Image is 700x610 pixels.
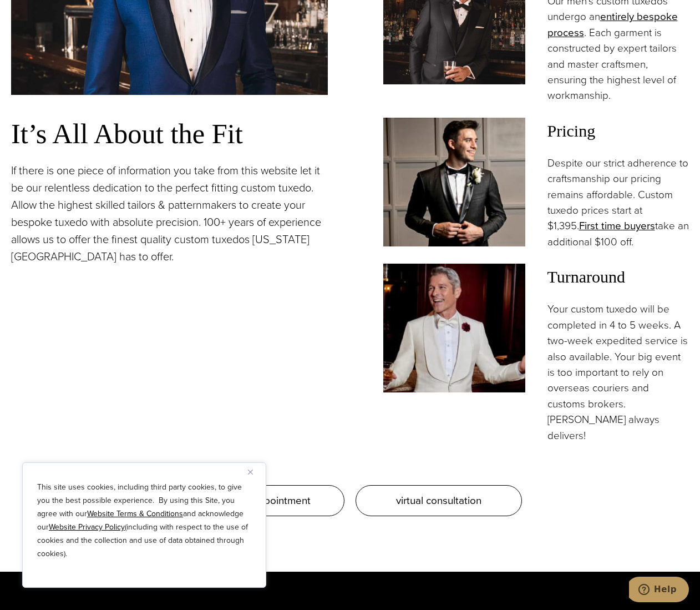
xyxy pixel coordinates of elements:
a: virtual consultation [356,485,522,516]
a: Website Terms & Conditions [87,508,183,520]
span: Turnaround [547,264,689,290]
span: Pricing [547,118,689,144]
p: Despite our strict adherence to craftsmanship our pricing remains affordable. Custom tuxedo price... [547,155,689,250]
img: Model in white custom tailored tuxedo jacket with wide white shawl lapel, white shirt and bowtie.... [383,264,525,392]
img: Close [248,470,253,475]
p: This site uses cookies, including third party cookies, to give you the best possible experience. ... [37,481,251,561]
a: Website Privacy Policy [49,521,125,533]
a: First time buyers [579,218,655,234]
h3: It’s All About the Fit [11,117,328,151]
img: Client in classic black shawl collar black custom tuxedo. [383,118,525,246]
button: Close [248,465,261,478]
span: virtual consultation [396,492,481,508]
iframe: Opens a widget where you can chat to one of our agents [629,577,689,604]
a: entirely bespoke process [547,9,678,40]
p: If there is one piece of information you take from this website let it be our relentless dedicati... [11,162,328,265]
p: Your custom tuxedo will be completed in 4 to 5 weeks. A two-week expedited service is also availa... [547,301,689,443]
